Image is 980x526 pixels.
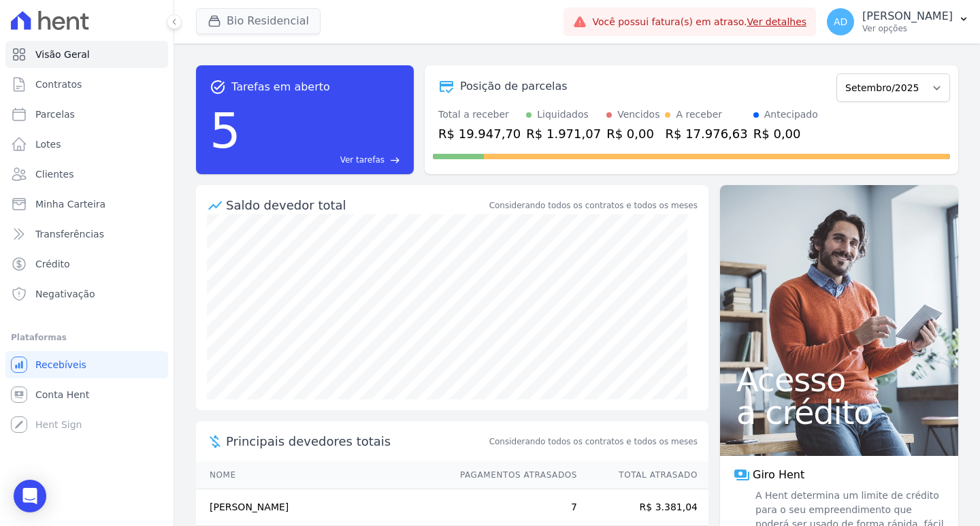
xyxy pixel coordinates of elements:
span: AD [834,17,847,27]
div: Vencidos [617,108,659,122]
a: Contratos [5,71,168,98]
div: R$ 19.947,70 [438,125,521,143]
span: Considerando todos os contratos e todos os meses [489,435,698,448]
div: R$ 17.976,63 [665,125,747,143]
a: Clientes [5,161,168,188]
a: Ver tarefas east [246,154,400,166]
div: Saldo devedor total [226,196,487,214]
div: Plataformas [11,329,163,346]
a: Parcelas [5,101,168,128]
span: Lotes [35,137,61,151]
span: east [390,155,400,165]
span: Recebíveis [35,358,86,372]
span: Giro Hent [753,467,804,483]
div: A receber [676,108,722,122]
div: Antecipado [764,108,818,122]
div: Considerando todos os contratos e todos os meses [489,199,698,212]
span: Visão Geral [35,48,90,61]
span: Minha Carteira [35,197,105,211]
a: Visão Geral [5,41,168,68]
th: Nome [196,461,447,489]
td: R$ 3.381,04 [578,489,708,526]
a: Crédito [5,250,168,278]
div: R$ 0,00 [753,125,818,143]
span: Conta Hent [35,388,89,401]
span: Clientes [35,167,73,181]
a: Negativação [5,280,168,308]
span: Negativação [35,287,95,301]
span: Principais devedores totais [226,432,487,450]
div: R$ 0,00 [606,125,659,143]
td: 7 [447,489,578,526]
span: a crédito [736,396,942,429]
div: Liquidados [537,108,589,122]
p: [PERSON_NAME] [862,10,953,23]
th: Total Atrasado [578,461,708,489]
button: AD [PERSON_NAME] Ver opções [816,3,980,41]
span: Ver tarefas [340,154,385,166]
div: 5 [210,95,241,166]
span: Tarefas em aberto [231,79,330,95]
div: R$ 1.971,07 [526,125,601,143]
span: Acesso [736,363,942,396]
a: Transferências [5,220,168,248]
button: Bio Residencial [196,8,321,34]
p: Ver opções [862,23,953,34]
a: Conta Hent [5,381,168,408]
span: task_alt [210,79,226,95]
span: Parcelas [35,108,75,121]
span: Você possui fatura(s) em atraso. [592,15,806,29]
td: [PERSON_NAME] [196,489,447,526]
th: Pagamentos Atrasados [447,461,578,489]
span: Crédito [35,257,70,271]
a: Lotes [5,131,168,158]
a: Ver detalhes [747,16,807,27]
a: Minha Carteira [5,191,168,218]
span: Transferências [35,227,104,241]
div: Total a receber [438,108,521,122]
div: Posição de parcelas [460,78,568,95]
span: Contratos [35,78,82,91]
div: Open Intercom Messenger [14,480,46,512]
a: Recebíveis [5,351,168,378]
